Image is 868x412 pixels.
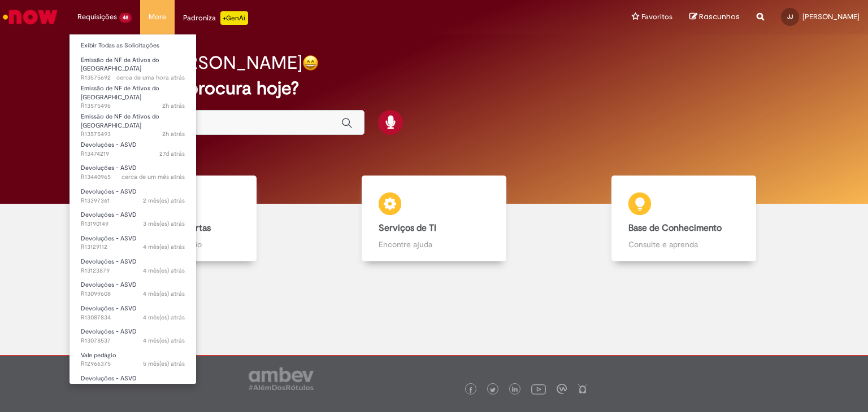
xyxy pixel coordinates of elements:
[81,102,185,111] span: R13575496
[490,387,496,393] img: logo_footer_twitter.png
[162,130,185,138] span: 2h atrás
[143,360,185,368] time: 22/04/2025 15:17:00
[183,11,248,25] div: Padroniza
[81,150,185,159] span: R13474219
[81,56,159,73] span: Emissão de NF de Ativos do [GEOGRAPHIC_DATA]
[81,211,137,219] span: Devoluções - ASVD
[1,6,59,28] img: ServiceNow
[302,55,319,71] img: happy-face.png
[81,112,159,130] span: Emissão de NF de Ativos do [GEOGRAPHIC_DATA]
[143,336,185,345] time: 20/05/2025 11:23:46
[70,326,196,347] a: Aberto R13078537 : Devoluções - ASVD
[143,266,185,275] time: 03/06/2025 15:46:34
[309,176,559,262] a: Serviços de TI Encontre ajuda
[379,222,436,234] b: Serviços de TI
[468,387,474,393] img: logo_footer_facebook.png
[81,73,185,82] span: R13575692
[143,220,185,228] time: 16/06/2025 15:39:54
[70,256,196,277] a: Aberto R13123879 : Devoluções - ASVD
[121,173,185,181] span: cerca de um mês atrás
[531,382,546,396] img: logo_footer_youtube.png
[81,243,185,252] span: R13129112
[143,196,185,205] span: 2 mês(es) atrás
[81,257,137,266] span: Devoluções - ASVD
[81,383,185,392] span: R12948027
[70,82,196,107] a: Aberto R13575496 : Emissão de NF de Ativos do ASVD
[143,383,185,392] span: 6 mês(es) atrás
[143,196,185,205] time: 11/08/2025 14:46:48
[81,130,185,139] span: R13575493
[512,387,518,393] img: logo_footer_linkedin.png
[116,73,185,82] span: cerca de uma hora atrás
[86,78,783,98] h2: O que você procura hoje?
[143,290,185,298] time: 27/05/2025 10:46:50
[81,234,137,243] span: Devoluções - ASVD
[81,313,185,322] span: R13087834
[81,196,185,205] span: R13397361
[81,187,137,196] span: Devoluções - ASVD
[143,243,185,251] time: 05/06/2025 08:46:27
[81,304,137,313] span: Devoluções - ASVD
[81,336,185,345] span: R13078537
[143,266,185,275] span: 4 mês(es) atrás
[70,209,196,230] a: Aberto R13190149 : Devoluções - ASVD
[81,220,185,229] span: R13190149
[379,239,489,250] p: Encontre ajuda
[81,141,137,149] span: Devoluções - ASVD
[559,176,809,262] a: Base de Conhecimento Consulte e aprenda
[641,11,672,23] span: Favoritos
[143,360,185,368] span: 5 mês(es) atrás
[70,139,196,160] a: Aberto R13474219 : Devoluções - ASVD
[220,11,248,25] p: +GenAi
[143,243,185,251] span: 4 mês(es) atrás
[119,13,132,23] span: 48
[70,186,196,207] a: Aberto R13397361 : Devoluções - ASVD
[628,239,739,250] p: Consulte e aprenda
[557,384,567,394] img: logo_footer_workplace.png
[578,384,588,394] img: logo_footer_naosei.png
[143,290,185,298] span: 4 mês(es) atrás
[802,12,860,21] span: [PERSON_NAME]
[143,383,185,392] time: 14/04/2025 18:35:11
[70,372,196,393] a: Aberto R12948027 : Devoluções - ASVD
[70,162,196,183] a: Aberto R13440965 : Devoluções - ASVD
[162,102,185,110] span: 2h atrás
[69,34,197,384] ul: Requisições
[116,73,185,82] time: 29/09/2025 10:25:59
[81,374,137,383] span: Devoluções - ASVD
[70,303,196,323] a: Aberto R13087834 : Devoluções - ASVD
[699,11,740,22] span: Rascunhos
[787,13,793,20] span: JJ
[81,266,185,275] span: R13123879
[689,12,740,23] a: Rascunhos
[81,280,137,289] span: Devoluções - ASVD
[70,233,196,253] a: Aberto R13129112 : Devoluções - ASVD
[159,150,185,158] time: 02/09/2025 17:37:00
[77,11,117,23] span: Requisições
[81,290,185,299] span: R13099608
[70,279,196,300] a: Aberto R13099608 : Devoluções - ASVD
[143,220,185,228] span: 3 mês(es) atrás
[81,360,185,369] span: R12966375
[70,40,196,52] a: Exibir Todas as Solicitações
[70,349,196,370] a: Aberto R12966375 : Vale pedágio
[81,173,185,182] span: R13440965
[70,54,196,78] a: Aberto R13575692 : Emissão de NF de Ativos do ASVD
[81,164,137,172] span: Devoluções - ASVD
[59,176,309,262] a: Catálogo de Ofertas Abra uma solicitação
[121,173,185,181] time: 22/08/2025 16:55:45
[628,222,722,234] b: Base de Conhecimento
[162,102,185,110] time: 29/09/2025 09:55:16
[162,130,185,138] time: 29/09/2025 09:54:36
[159,150,185,158] span: 27d atrás
[143,336,185,345] span: 4 mês(es) atrás
[143,313,185,322] time: 22/05/2025 15:20:03
[149,11,166,23] span: More
[81,327,137,336] span: Devoluções - ASVD
[70,111,196,135] a: Aberto R13575493 : Emissão de NF de Ativos do ASVD
[249,367,314,390] img: logo_footer_ambev_rotulo_gray.png
[81,84,159,102] span: Emissão de NF de Ativos do [GEOGRAPHIC_DATA]
[81,351,116,360] span: Vale pedágio
[143,313,185,322] span: 4 mês(es) atrás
